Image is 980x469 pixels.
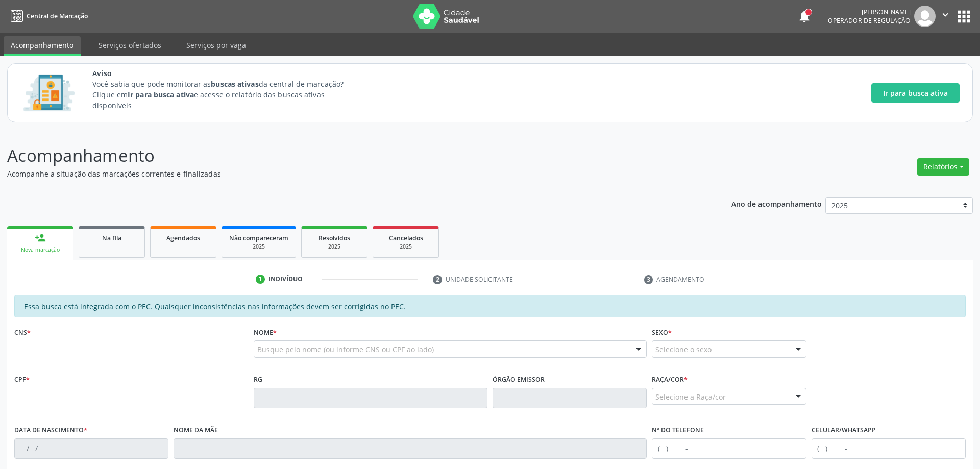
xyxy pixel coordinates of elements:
label: Órgão emissor [493,372,545,388]
label: RG [254,372,262,388]
i:  [940,9,951,20]
div: person_add [35,232,46,243]
span: Cancelados [389,234,423,242]
button: Ir para busca ativa [871,83,960,103]
span: Agendados [166,234,200,242]
span: Ir para busca ativa [883,88,948,98]
img: Imagem de CalloutCard [20,70,78,116]
label: Sexo [652,325,672,340]
input: (__) _____-_____ [652,438,806,459]
input: __/__/____ [14,438,168,459]
p: Acompanhamento [7,143,683,168]
img: img [914,6,936,27]
span: Resolvidos [318,234,350,242]
div: 2025 [229,243,288,251]
div: 2025 [309,243,360,251]
span: Na fila [102,234,121,242]
a: Central de Marcação [7,8,88,24]
span: Selecione a Raça/cor [655,391,726,402]
div: 1 [256,275,265,284]
p: Você sabia que pode monitorar as da central de marcação? Clique em e acesse o relatório das busca... [92,79,362,111]
strong: buscas ativas [211,79,258,89]
button: apps [955,8,973,26]
div: 2025 [380,243,431,251]
a: Acompanhamento [4,36,81,56]
p: Ano de acompanhamento [731,197,822,210]
div: [PERSON_NAME] [828,8,911,16]
div: Nova marcação [14,246,66,254]
button:  [936,6,955,27]
a: Serviços ofertados [91,36,168,54]
p: Acompanhe a situação das marcações correntes e finalizadas [7,168,683,179]
label: Nome da mãe [174,423,218,438]
strong: Ir para busca ativa [128,90,194,100]
button: Relatórios [917,158,969,176]
span: Não compareceram [229,234,288,242]
label: Nº do Telefone [652,423,704,438]
span: Central de Marcação [27,12,88,20]
div: Indivíduo [268,275,303,284]
label: CPF [14,372,30,388]
span: Operador de regulação [828,16,911,25]
button: notifications [797,9,812,23]
a: Serviços por vaga [179,36,253,54]
span: Aviso [92,68,362,79]
label: Celular/WhatsApp [812,423,876,438]
label: Nome [254,325,277,340]
span: Selecione o sexo [655,344,712,355]
label: CNS [14,325,31,340]
input: (__) _____-_____ [812,438,966,459]
div: Essa busca está integrada com o PEC. Quaisquer inconsistências nas informações devem ser corrigid... [14,295,966,317]
label: Raça/cor [652,372,688,388]
span: Busque pelo nome (ou informe CNS ou CPF ao lado) [257,344,434,355]
label: Data de nascimento [14,423,87,438]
